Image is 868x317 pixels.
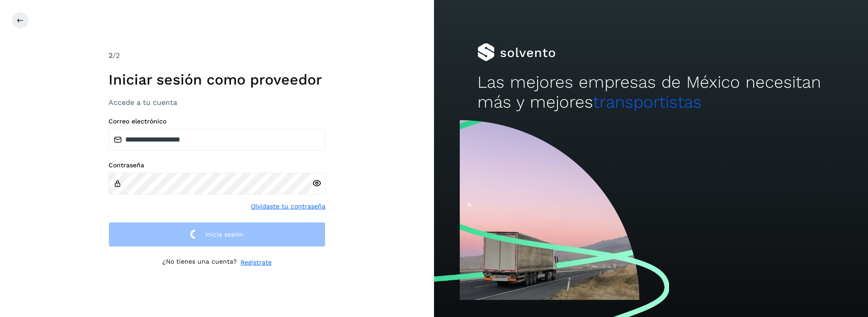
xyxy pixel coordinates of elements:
[162,258,237,267] p: ¿No tienes una cuenta?
[108,51,113,60] span: 2
[108,222,325,247] button: Inicia sesión
[205,231,244,237] span: Inicia sesión
[108,50,325,61] div: /2
[108,118,325,125] label: Correo electrónico
[477,72,825,113] h2: Las mejores empresas de México necesitan más y mejores
[593,92,702,112] span: transportistas
[241,258,272,267] a: Regístrate
[108,98,325,107] h3: Accede a tu cuenta
[108,71,325,88] h1: Iniciar sesión como proveedor
[108,161,325,169] label: Contraseña
[251,202,325,211] a: Olvidaste tu contraseña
